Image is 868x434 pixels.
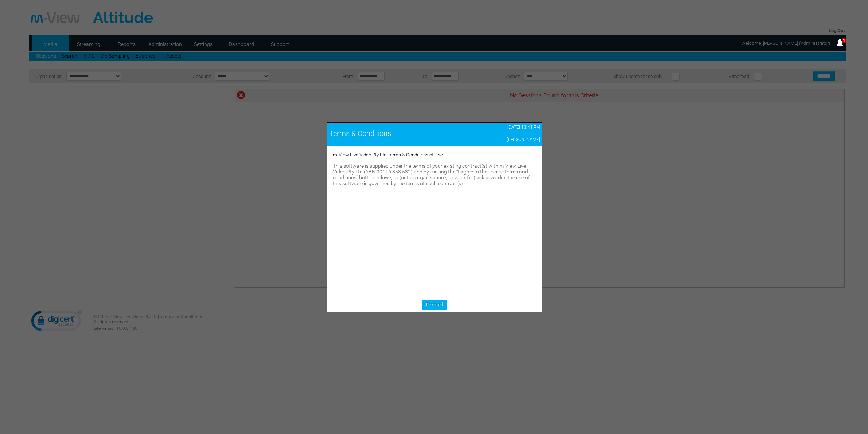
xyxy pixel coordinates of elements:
[422,300,447,310] a: Proceed
[329,129,463,138] div: Terms & Conditions
[464,123,541,132] td: [DATE] 13:41 PM
[842,38,846,43] span: 1
[836,39,844,47] img: bell25.png
[333,163,530,186] span: This software is supplied under the terms of your existing contract(s) with m-View Live Video Pty...
[333,152,443,157] span: m-View Live Video Pty Ltd Terms & Conditions of Use
[464,135,541,144] td: [PERSON_NAME]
